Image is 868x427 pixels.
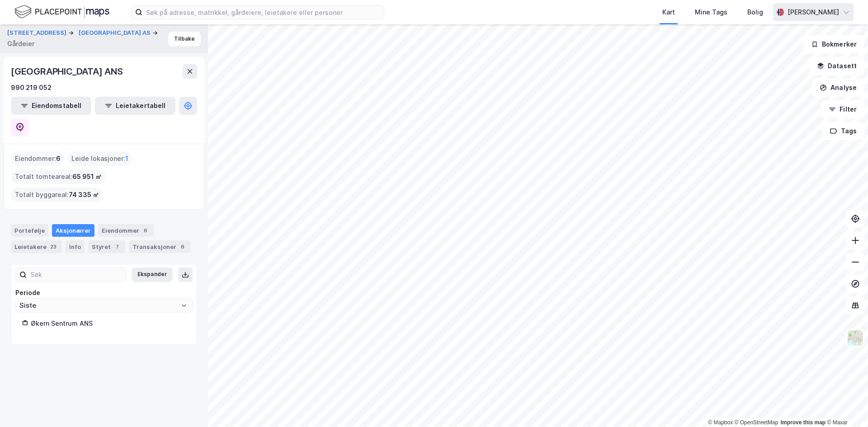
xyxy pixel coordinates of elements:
button: Ekspander [132,267,173,282]
input: ClearOpen [16,299,192,312]
div: Info [66,240,85,253]
div: 6 [178,242,187,251]
button: Filter [821,100,864,118]
button: Tags [822,122,864,140]
div: 990 219 052 [11,82,52,93]
div: Totalt tomteareal : [11,169,105,184]
img: logo.f888ab2527a4732fd821a326f86c7f29.svg [14,4,109,20]
button: Open [180,302,188,309]
span: 74 335 ㎡ [69,189,99,200]
div: Leide lokasjoner : [68,151,132,166]
div: [GEOGRAPHIC_DATA] ANS [11,64,125,79]
div: 6 [141,226,150,235]
div: Kontrollprogram for chat [823,384,868,427]
div: Periode [15,287,193,298]
div: Totalt byggareal : [11,188,103,202]
button: Leietakertabell [95,97,175,115]
div: Bolig [747,7,763,18]
button: Eiendomstabell [11,97,91,115]
div: Portefølje [11,224,48,237]
div: [PERSON_NAME] [788,7,839,18]
div: Mine Tags [695,7,727,18]
button: Analyse [812,79,864,97]
div: Gårdeier [7,38,34,49]
div: 23 [48,242,58,251]
div: Leietakere [11,240,62,253]
div: Transaksjoner [129,240,191,253]
div: Økern Sentrum ANS [31,318,186,329]
img: Z [847,329,864,347]
input: Søk på adresse, matrikkel, gårdeiere, leietakere eller personer [142,5,384,19]
div: Aksjonærer [52,224,94,237]
button: Bokmerker [803,35,864,53]
a: Mapbox [708,419,733,426]
span: 65 951 ㎡ [72,171,102,182]
div: Kart [662,7,675,18]
span: 6 [56,153,61,164]
div: Styret [88,240,125,253]
button: Datasett [809,57,864,75]
a: OpenStreetMap [735,419,778,426]
a: Improve this map [781,419,826,426]
button: [STREET_ADDRESS] [7,28,68,38]
input: Søk [27,268,126,282]
button: [GEOGRAPHIC_DATA] AS [79,28,152,38]
div: 7 [113,242,122,251]
div: Eiendommer : [11,151,64,166]
span: 1 [125,153,128,164]
button: Tilbake [168,32,201,46]
iframe: Chat Widget [823,384,868,427]
div: Eiendommer [98,224,154,237]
